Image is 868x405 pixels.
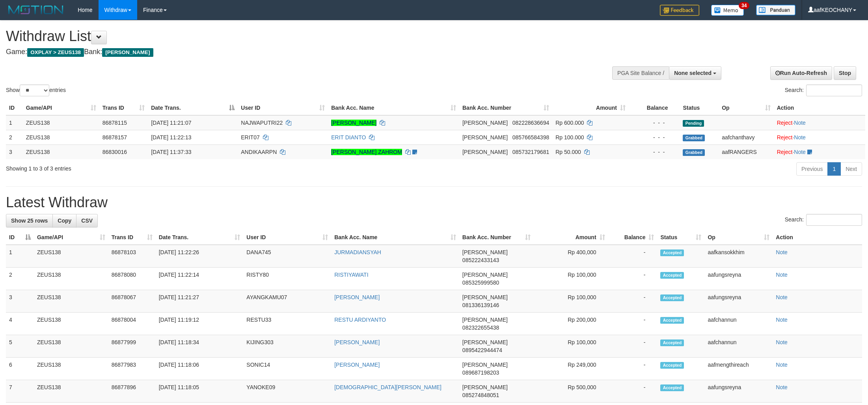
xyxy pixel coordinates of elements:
[34,313,108,335] td: ZEUS138
[462,120,508,126] span: [PERSON_NAME]
[6,268,34,290] td: 2
[704,245,773,268] td: aafkansokkhim
[683,135,705,141] span: Grabbed
[776,249,788,255] a: Note
[777,120,793,126] a: Reject
[794,149,806,155] a: Note
[334,272,368,278] a: RISTIYAWATI
[704,380,773,403] td: aafungsreyna
[704,313,773,335] td: aafchannun
[534,245,608,268] td: Rp 400,000
[534,358,608,380] td: Rp 249,000
[23,101,99,115] th: Game/API: activate to sort column ascending
[6,48,571,56] h4: Game: Bank:
[774,115,865,130] td: ·
[608,313,658,335] td: -
[6,313,34,335] td: 4
[719,144,774,159] td: aafRANGERS
[612,66,669,80] div: PGA Site Balance /
[243,313,331,335] td: RESTU33
[243,230,331,245] th: User ID: activate to sort column ascending
[6,290,34,313] td: 3
[148,101,238,115] th: Date Trans.: activate to sort column descending
[608,290,658,313] td: -
[608,358,658,380] td: -
[243,358,331,380] td: SONIC14
[238,101,328,115] th: User ID: activate to sort column ascending
[334,362,380,368] a: [PERSON_NAME]
[827,162,841,176] a: 1
[243,268,331,290] td: RISTY80
[6,230,34,245] th: ID: activate to sort column descending
[704,230,773,245] th: Op: activate to sort column ascending
[462,317,508,323] span: [PERSON_NAME]
[23,115,99,130] td: ZEUS138
[23,144,99,159] td: ZEUS138
[462,257,499,263] span: Copy 085222433143 to clipboard
[462,384,508,390] span: [PERSON_NAME]
[102,48,153,57] span: [PERSON_NAME]
[534,380,608,403] td: Rp 500,000
[776,317,788,323] a: Note
[660,272,684,279] span: Accepted
[552,101,629,115] th: Amount: activate to sort column ascending
[156,358,244,380] td: [DATE] 11:18:06
[834,66,856,80] a: Stop
[785,84,862,96] label: Search:
[785,214,862,226] label: Search:
[512,120,549,126] span: Copy 082228636694 to clipboard
[534,313,608,335] td: Rp 200,000
[776,294,788,300] a: Note
[108,313,156,335] td: 86878004
[241,149,277,155] span: ANDIKAARPN
[462,392,499,398] span: Copy 085274848051 to clipboard
[99,101,148,115] th: Trans ID: activate to sort column ascending
[776,384,788,390] a: Note
[151,149,191,155] span: [DATE] 11:37:33
[334,339,380,345] a: [PERSON_NAME]
[334,384,441,390] a: [DEMOGRAPHIC_DATA][PERSON_NAME]
[331,230,459,245] th: Bank Acc. Name: activate to sort column ascending
[108,230,156,245] th: Trans ID: activate to sort column ascending
[555,149,581,155] span: Rp 50.000
[156,335,244,358] td: [DATE] 11:18:34
[555,134,584,141] span: Rp 100.000
[657,230,704,245] th: Status: activate to sort column ascending
[6,214,53,227] a: Show 25 rows
[660,5,699,16] img: Feedback.jpg
[462,149,508,155] span: [PERSON_NAME]
[512,149,549,155] span: Copy 085732179681 to clipboard
[34,230,108,245] th: Game/API: activate to sort column ascending
[462,272,508,278] span: [PERSON_NAME]
[462,249,508,255] span: [PERSON_NAME]
[156,290,244,313] td: [DATE] 11:21:27
[632,148,677,156] div: - - -
[704,268,773,290] td: aafungsreyna
[151,134,191,141] span: [DATE] 11:22:13
[794,134,806,141] a: Note
[6,380,34,403] td: 7
[6,245,34,268] td: 1
[34,335,108,358] td: ZEUS138
[512,134,549,141] span: Copy 085766584398 to clipboard
[102,134,127,141] span: 86878157
[660,249,684,256] span: Accepted
[534,335,608,358] td: Rp 100,000
[6,358,34,380] td: 6
[331,134,366,141] a: ERIT DIANTO
[243,245,331,268] td: DANA745
[776,362,788,368] a: Note
[462,339,508,345] span: [PERSON_NAME]
[20,84,49,96] select: Showentries
[608,245,658,268] td: -
[459,230,534,245] th: Bank Acc. Number: activate to sort column ascending
[773,230,862,245] th: Action
[660,317,684,324] span: Accepted
[756,5,795,15] img: panduan.png
[6,335,34,358] td: 5
[102,120,127,126] span: 86878115
[108,358,156,380] td: 86877983
[156,313,244,335] td: [DATE] 11:19:12
[534,230,608,245] th: Amount: activate to sort column ascending
[6,161,356,172] div: Showing 1 to 3 of 3 entries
